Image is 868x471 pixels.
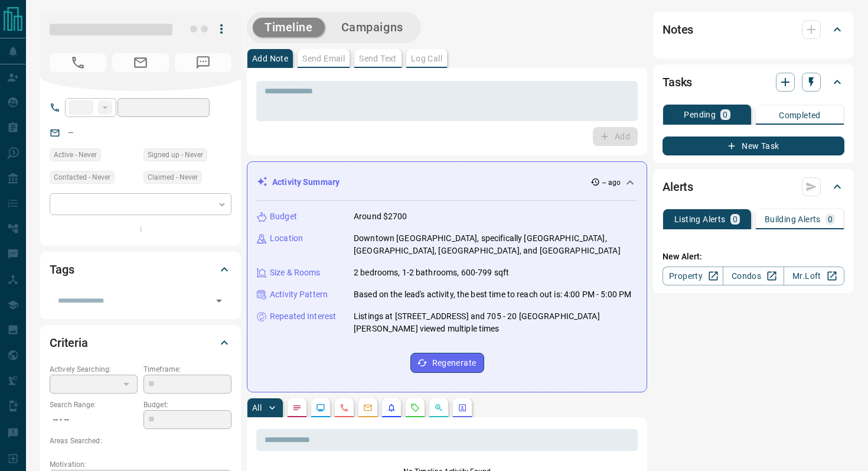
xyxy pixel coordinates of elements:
button: Regenerate [410,353,484,373]
div: Tasks [663,68,844,96]
p: 0 [828,215,833,223]
svg: Lead Browsing Activity [316,403,325,412]
p: Areas Searched: [50,436,231,446]
button: Timeline [253,18,325,37]
p: Budget: [143,399,231,410]
p: Location [270,232,303,245]
button: Open [211,293,227,309]
p: Search Range: [50,399,138,410]
p: All [252,404,262,412]
h2: Criteria [50,333,88,352]
a: -- [68,128,73,137]
h2: Alerts [663,177,693,196]
p: Based on the lead's activity, the best time to reach out is: 4:00 PM - 5:00 PM [354,288,631,301]
svg: Notes [292,403,302,412]
svg: Listing Alerts [387,403,396,412]
p: 0 [723,111,727,119]
span: Signed up - Never [148,149,203,161]
h2: Tags [50,260,74,279]
p: Listings at [STREET_ADDRESS] and 705 - 20 [GEOGRAPHIC_DATA][PERSON_NAME] viewed multiple times [354,310,637,335]
svg: Requests [410,403,420,412]
a: Mr.Loft [784,267,844,285]
button: New Task [663,137,844,155]
p: -- - -- [50,410,138,430]
a: Condos [723,267,784,285]
div: Criteria [50,329,231,357]
p: 2 bedrooms, 1-2 bathrooms, 600-799 sqft [354,267,509,279]
p: Around $2700 [354,210,407,223]
h2: Notes [663,20,693,39]
p: 0 [733,215,738,223]
p: -- ago [602,177,621,188]
span: No Email [112,53,169,72]
div: Alerts [663,173,844,201]
p: Add Note [252,54,288,63]
p: Size & Rooms [270,267,321,279]
p: Actively Searching: [50,364,138,375]
div: Notes [663,15,844,44]
h2: Tasks [663,73,692,92]
span: Contacted - Never [54,171,110,183]
p: Completed [779,111,821,119]
p: Activity Pattern [270,288,328,301]
svg: Opportunities [434,403,443,412]
svg: Emails [363,403,373,412]
p: New Alert: [663,251,844,263]
button: Campaigns [329,18,415,37]
p: Building Alerts [765,215,821,223]
span: No Number [175,53,231,72]
span: No Number [50,53,106,72]
p: Motivation: [50,459,231,470]
a: Property [663,267,723,285]
p: Listing Alerts [674,215,726,223]
p: Downtown [GEOGRAPHIC_DATA], specifically [GEOGRAPHIC_DATA], [GEOGRAPHIC_DATA], [GEOGRAPHIC_DATA],... [354,232,637,257]
p: Timeframe: [143,364,231,375]
div: Activity Summary-- ago [257,171,637,193]
span: Active - Never [54,149,97,161]
p: Repeated Interest [270,310,336,323]
p: Pending [684,111,716,119]
p: Activity Summary [272,176,340,189]
p: Budget [270,210,297,223]
svg: Agent Actions [458,403,467,412]
span: Claimed - Never [148,171,198,183]
div: Tags [50,255,231,284]
svg: Calls [340,403,349,412]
